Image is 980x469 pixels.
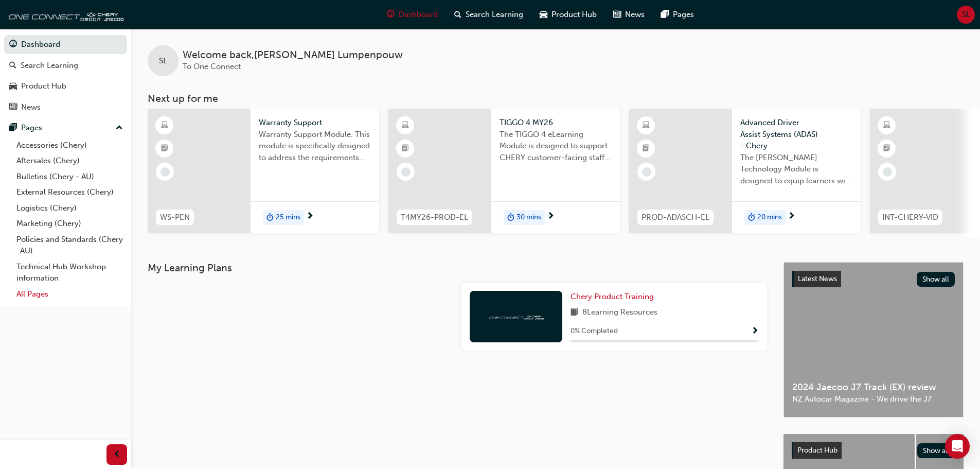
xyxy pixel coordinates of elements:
[266,211,274,224] span: duration-icon
[740,117,852,152] span: Advanced Driver Assist Systems (ADAS) - Chery
[757,212,782,223] span: 20 mins
[4,35,127,54] a: Dashboard
[551,9,597,21] span: Product Hub
[12,200,127,216] a: Logistics (Chery)
[276,212,300,223] span: 25 mins
[4,118,127,137] button: Pages
[446,4,531,25] a: search-iconSearch Learning
[21,101,41,113] div: News
[183,62,241,71] span: To One Connect
[582,306,657,319] span: 8 Learning Resources
[379,4,446,25] a: guage-iconDashboard
[402,142,409,155] span: booktick-icon
[571,325,618,337] span: 0 % Completed
[547,212,555,221] span: next-icon
[12,232,127,259] a: Policies and Standards (Chery -AU)
[9,82,17,91] span: car-icon
[9,40,17,49] span: guage-icon
[183,49,403,61] span: Welcome back , [PERSON_NAME] Lumpenpouw
[4,98,127,117] a: News
[642,167,651,177] span: learningRecordVerb_NONE-icon
[454,8,461,21] span: search-icon
[387,8,395,21] span: guage-icon
[613,8,621,21] span: news-icon
[540,8,547,21] span: car-icon
[399,9,438,21] span: Dashboard
[12,184,127,200] a: External Resources (Chery)
[161,142,168,155] span: booktick-icon
[4,56,127,75] a: Search Learning
[957,6,975,24] button: SL
[788,212,795,221] span: next-icon
[643,119,650,132] span: learningResourceType_ELEARNING-icon
[792,393,955,405] span: NZ Autocar Magazine - We drive the J7.
[792,442,955,459] a: Product HubShow all
[962,9,970,21] span: SL
[516,212,541,223] span: 30 mins
[629,109,861,233] a: PROD-ADASCH-ELAdvanced Driver Assist Systems (ADAS) - CheryThe [PERSON_NAME] Technology Module is...
[161,167,170,177] span: learningRecordVerb_NONE-icon
[571,306,578,319] span: book-icon
[12,286,127,302] a: All Pages
[259,117,371,129] span: Warranty Support
[306,212,314,221] span: next-icon
[9,103,17,112] span: news-icon
[571,292,654,301] span: Chery Product Training
[673,9,694,21] span: Pages
[488,311,544,321] img: oneconnect
[116,121,123,135] span: up-icon
[661,8,669,21] span: pages-icon
[21,122,42,134] div: Pages
[883,167,892,177] span: learningRecordVerb_NONE-icon
[148,262,767,274] h3: My Learning Plans
[883,119,890,132] span: learningResourceType_ELEARNING-icon
[21,60,78,72] div: Search Learning
[4,33,127,118] button: DashboardSearch LearningProduct HubNews
[21,80,66,92] div: Product Hub
[12,169,127,185] a: Bulletins (Chery - AU)
[792,271,955,287] a: Latest NewsShow all
[402,119,409,132] span: learningResourceType_ELEARNING-icon
[131,93,980,105] h3: Next up for me
[945,434,970,459] div: Open Intercom Messenger
[751,327,759,336] span: Show Progress
[160,212,190,223] span: WS-PEN
[500,117,612,129] span: TIGGO 4 MY26
[9,61,16,71] span: search-icon
[4,77,127,96] a: Product Hub
[161,119,168,132] span: learningResourceType_ELEARNING-icon
[748,211,755,224] span: duration-icon
[12,259,127,286] a: Technical Hub Workshop information
[12,216,127,232] a: Marketing (Chery)
[783,262,964,418] a: Latest NewsShow all2024 Jaecoo J7 Track (EX) reviewNZ Autocar Magazine - We drive the J7.
[466,9,523,21] span: Search Learning
[159,55,167,67] span: SL
[917,443,956,458] button: Show all
[797,446,838,455] span: Product Hub
[12,153,127,169] a: Aftersales (Chery)
[751,325,759,338] button: Show Progress
[917,272,955,287] button: Show all
[507,211,514,224] span: duration-icon
[740,152,852,187] span: The [PERSON_NAME] Technology Module is designed to equip learners with essential knowledge about ...
[9,124,17,133] span: pages-icon
[401,212,468,223] span: T4MY26-PROD-EL
[259,129,371,164] span: Warranty Support Module. This module is specifically designed to address the requirements and pro...
[653,4,702,25] a: pages-iconPages
[500,129,612,164] span: The TIGGO 4 eLearning Module is designed to support CHERY customer-facing staff with the product ...
[882,212,938,223] span: INT-CHERY-VID
[642,212,709,223] span: PROD-ADASCH-EL
[12,137,127,153] a: Accessories (Chery)
[388,109,620,233] a: T4MY26-PROD-ELTIGGO 4 MY26The TIGGO 4 eLearning Module is designed to support CHERY customer-faci...
[113,448,121,461] span: prev-icon
[531,4,605,25] a: car-iconProduct Hub
[148,109,379,233] a: WS-PENWarranty SupportWarranty Support Module. This module is specifically designed to address th...
[401,167,411,177] span: learningRecordVerb_NONE-icon
[883,142,890,155] span: booktick-icon
[643,142,650,155] span: booktick-icon
[5,4,123,25] img: oneconnect
[571,291,658,303] a: Chery Product Training
[792,381,955,393] span: 2024 Jaecoo J7 Track (EX) review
